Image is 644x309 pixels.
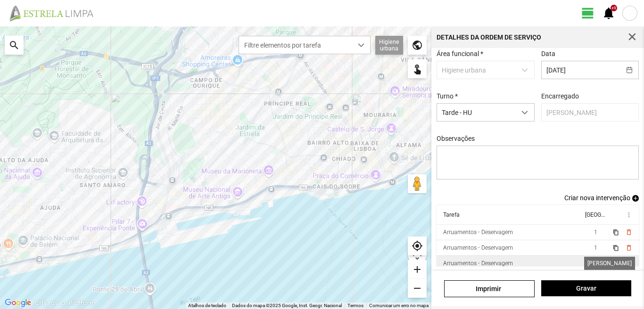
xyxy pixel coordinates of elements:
div: Arruamentos - Deservagem [443,229,513,236]
label: Turno * [437,92,458,100]
button: content_copy [612,228,620,236]
div: [PERSON_NAME] [584,257,635,270]
div: touch_app [408,59,427,78]
a: Termos (abre num novo separador) [347,303,363,308]
div: Detalhes da Ordem de Serviço [437,34,541,41]
span: 1 [594,229,597,236]
button: Gravar [541,280,631,296]
span: notifications [602,6,616,20]
label: Área funcional * [437,50,483,57]
div: dropdown trigger [516,104,534,121]
label: Observações [437,135,475,142]
span: content_copy [612,229,619,236]
div: remove [408,279,427,298]
span: 1 [594,244,597,251]
span: add [632,195,639,202]
span: Filtre elementos por tarefa [239,36,352,54]
div: Arruamentos - Deservagem [443,260,513,267]
span: Tarde - HU [437,104,516,121]
div: public [408,36,427,55]
div: add [408,260,427,279]
div: +9 [611,5,617,11]
button: delete_outline [625,228,632,236]
div: Tarefa [443,211,460,218]
label: Encarregado [541,92,579,100]
a: Comunicar um erro no mapa [369,303,429,308]
div: Arruamentos - Deservagem [443,244,513,251]
label: Data [541,50,555,57]
span: content_copy [612,245,619,251]
span: more_vert [625,211,632,219]
button: Arraste o Pegman para o mapa para abrir o Street View [408,174,427,193]
a: Imprimir [444,280,534,297]
img: file [7,5,104,22]
button: delete_outline [625,244,632,252]
button: content_copy [612,244,620,252]
div: search [5,36,24,55]
a: Abrir esta área no Google Maps (abre uma nova janela) [2,297,33,309]
span: Dados do mapa ©2025 Google, Inst. Geogr. Nacional [232,303,342,308]
div: dropdown trigger [352,36,371,54]
div: Higiene urbana [375,36,403,55]
button: Atalhos de teclado [188,302,226,309]
div: my_location [408,236,427,255]
span: Criar nova intervenção [564,194,630,202]
span: view_day [581,6,595,20]
img: Google [2,297,33,309]
span: Gravar [546,285,626,292]
div: [GEOGRAPHIC_DATA] [585,211,604,218]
